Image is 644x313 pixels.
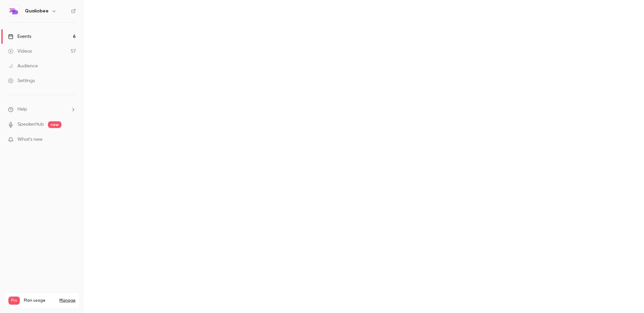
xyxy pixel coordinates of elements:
[24,298,55,303] span: Plan usage
[17,121,44,128] a: SpeakerHub
[8,33,31,40] div: Events
[8,48,32,55] div: Videos
[8,297,20,305] span: Pro
[8,63,38,69] div: Audience
[48,121,61,128] span: new
[25,8,49,14] h6: Qualiobee
[68,137,76,143] iframe: Noticeable Trigger
[17,106,27,113] span: Help
[8,106,76,113] li: help-dropdown-opener
[8,77,35,84] div: Settings
[59,298,75,303] a: Manage
[8,6,19,16] img: Qualiobee
[17,136,43,143] span: What's new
